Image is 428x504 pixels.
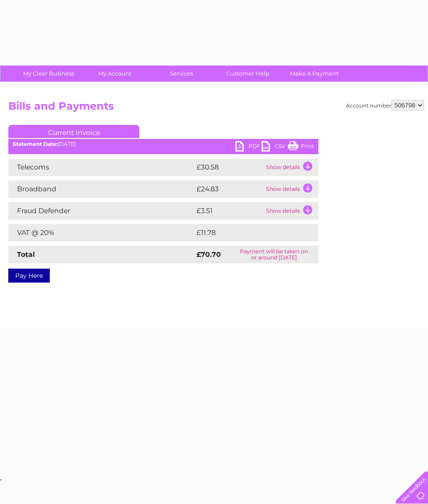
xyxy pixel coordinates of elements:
a: Make A Payment [278,66,350,82]
td: Show details [264,159,318,176]
div: [DATE] [8,141,318,147]
td: Show details [264,180,318,198]
td: Broadband [8,180,194,198]
td: £3.51 [194,202,264,220]
b: Statement Date: [13,141,58,147]
a: CSV [262,141,288,154]
strong: Total [17,250,35,259]
td: £24.83 [194,180,264,198]
a: Services [145,66,217,82]
a: Customer Help [212,66,284,82]
div: Account number [346,100,424,110]
td: £30.58 [194,159,264,176]
td: Payment will be taken on or around [DATE] [230,246,318,263]
td: £11.78 [194,224,299,242]
td: Show details [264,202,318,220]
a: PDF [235,141,262,154]
a: Current Invoice [8,125,139,138]
strong: £70.70 [197,250,221,259]
td: VAT @ 20% [8,224,194,242]
a: Print [288,141,314,154]
a: My Account [79,66,151,82]
td: Telecoms [8,159,194,176]
a: Pay Here [8,269,50,283]
td: Fraud Defender [8,202,194,220]
a: My Clear Business [13,66,85,82]
h2: Bills and Payments [8,100,424,117]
